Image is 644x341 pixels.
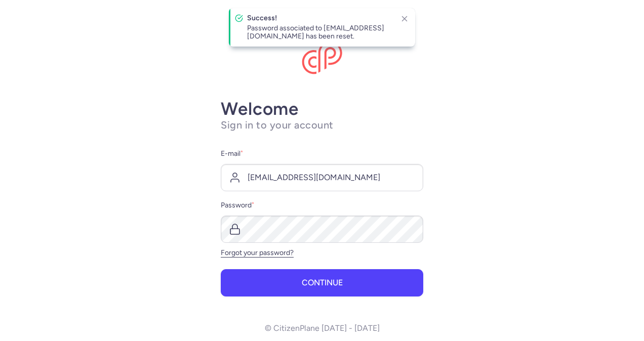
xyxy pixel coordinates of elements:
button: Continue [221,269,423,296]
span: Continue [302,278,343,287]
label: E-mail [221,148,423,160]
p: Password associated to [EMAIL_ADDRESS][DOMAIN_NAME] has been reset. [247,24,393,40]
img: CitizenPlane logo [302,41,342,74]
input: user@example.com [221,164,423,191]
strong: Welcome [221,98,299,119]
h4: Success! [247,14,393,22]
a: Forgot your password? [221,248,294,257]
h1: Sign in to your account [221,119,423,132]
label: Password [221,199,423,211]
p: © CitizenPlane [DATE] - [DATE] [265,324,380,333]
